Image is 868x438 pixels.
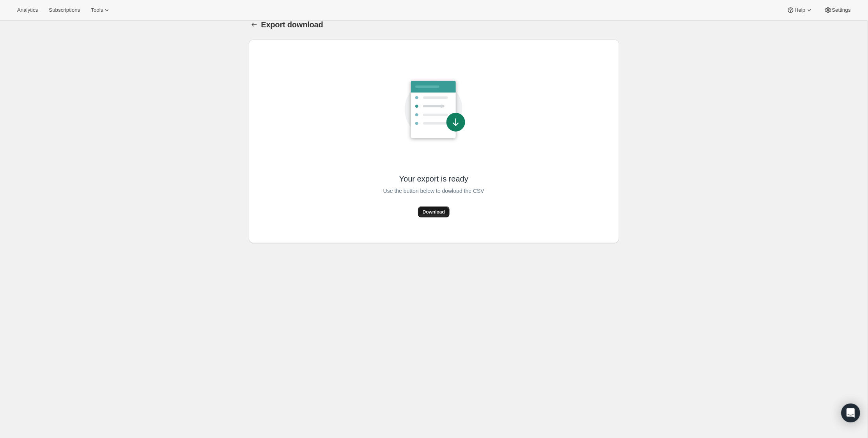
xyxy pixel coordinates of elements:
span: Download [423,209,445,215]
span: Analytics [17,7,38,13]
button: Download [418,207,450,217]
button: Settings [820,5,856,16]
button: Help [782,5,818,16]
span: Export download [261,20,323,29]
button: Analytics [12,5,43,16]
span: Subscriptions [49,7,80,13]
button: Tools [86,5,115,16]
span: Tools [91,7,103,13]
div: Open Intercom Messenger [841,404,860,422]
span: Use the button below to dowload the CSV [383,186,484,196]
span: Settings [832,7,851,13]
span: Help [795,7,805,13]
button: Export download [249,19,260,30]
button: Subscriptions [44,5,85,16]
span: Your export is ready [399,174,468,184]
